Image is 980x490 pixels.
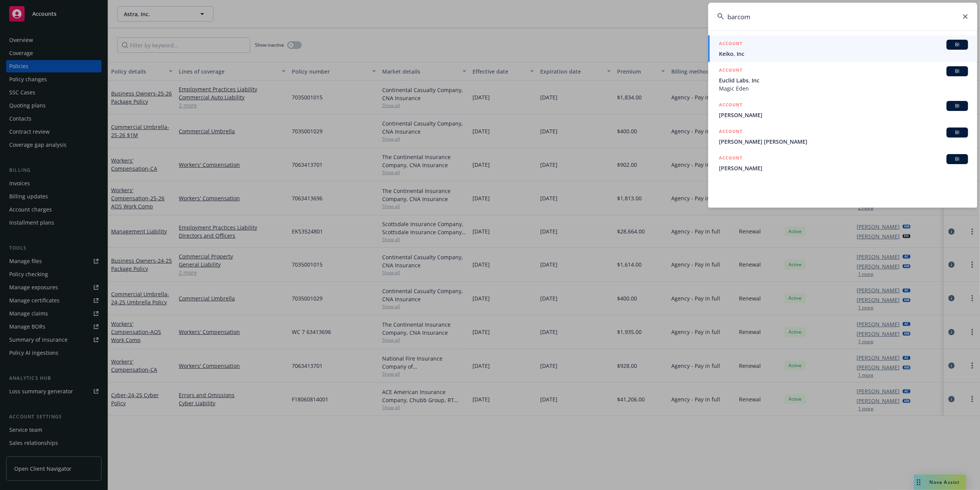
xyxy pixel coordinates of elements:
[708,3,977,30] input: Search...
[950,102,965,109] span: BI
[950,68,965,75] span: BI
[719,40,742,49] h5: ACCOUNT
[719,66,742,76] h5: ACCOUNT
[950,129,965,136] span: BI
[708,123,977,150] a: ACCOUNTBI[PERSON_NAME] [PERSON_NAME]
[950,156,965,163] span: BI
[719,164,968,172] span: [PERSON_NAME]
[708,150,977,176] a: ACCOUNTBI[PERSON_NAME]
[708,97,977,123] a: ACCOUNTBI[PERSON_NAME]
[719,128,742,137] h5: ACCOUNT
[719,101,742,110] h5: ACCOUNT
[719,154,742,163] h5: ACCOUNT
[719,50,968,58] span: Keiko, Inc
[719,84,968,92] span: Magic Eden
[719,111,968,119] span: [PERSON_NAME]
[950,41,965,48] span: BI
[719,76,968,84] span: Euclid Labs. Inc
[708,62,977,97] a: ACCOUNTBIEuclid Labs. IncMagic Eden
[708,35,977,62] a: ACCOUNTBIKeiko, Inc
[719,138,968,146] span: [PERSON_NAME] [PERSON_NAME]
